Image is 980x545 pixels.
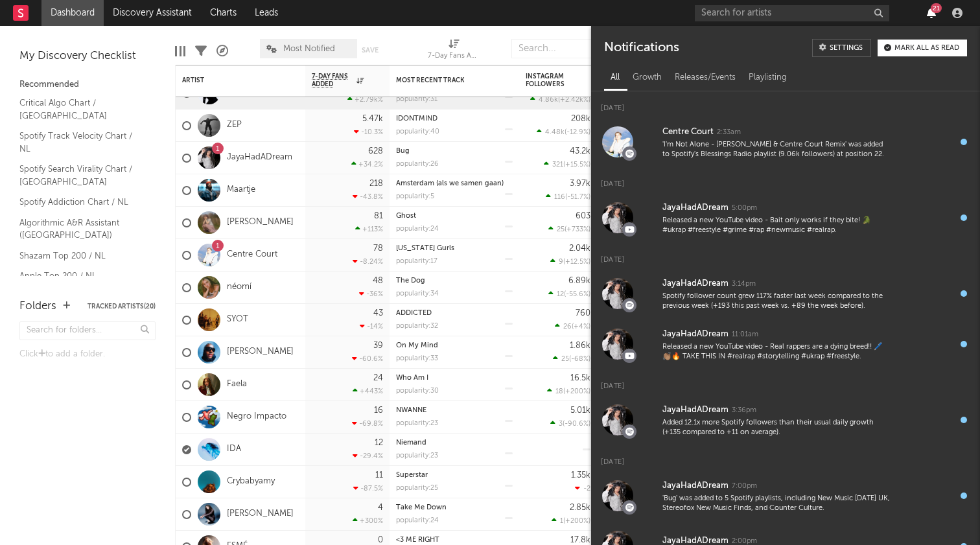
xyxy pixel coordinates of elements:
div: Artist [182,76,279,84]
a: Who Am I [396,375,428,382]
div: popularity: 23 [396,452,438,459]
a: SYOT [227,314,248,325]
div: JayaHadADream [662,327,729,342]
div: ( ) [550,257,590,266]
span: Most Notified [283,45,335,53]
a: NWANNE [396,407,426,414]
div: +2.79k % [347,95,383,104]
a: Negro Impacto [227,412,286,423]
div: Ghost [396,213,513,220]
span: 25 [561,356,569,363]
a: néomí [227,282,251,293]
a: JayaHadADream [227,152,292,163]
div: 43.2k [570,147,590,156]
a: Ghost [396,213,416,220]
div: ( ) [544,160,590,168]
span: +200 % [565,518,589,525]
span: -90.6 % [565,421,589,428]
div: -14 % [360,322,383,330]
div: -69.8 % [352,419,383,428]
div: On My Mind [396,342,513,349]
div: 24 [373,374,383,382]
div: ( ) [530,95,590,104]
div: [DATE] [591,369,980,395]
div: Growth [626,67,668,89]
div: Centre Court [662,124,714,140]
button: Save [362,47,379,54]
div: Releases/Events [668,67,742,89]
span: 4.48k [545,129,565,136]
span: -55.6 % [566,291,589,298]
div: 78 [373,244,383,253]
div: 'I'm Not Alone - [PERSON_NAME] & Centre Court Remix' was added to Spotify's Blessings Radio playl... [662,140,891,160]
div: 5.47k [362,115,383,123]
span: -68 % [571,356,589,363]
span: 321 [552,161,563,168]
div: -60.6 % [352,354,383,363]
a: IDONTMIND [396,115,437,122]
div: 16 [374,406,383,415]
div: 2:33am [717,128,741,137]
div: JayaHadADream [662,200,729,216]
a: JayaHadADream11:01amReleased a new YouTube video - Real rappers are a dying breed!! 🖊️ 👏🏽🔥 TAKE T... [591,319,980,369]
div: ( ) [550,419,590,428]
div: -29.4 % [353,452,383,460]
div: <3 ME RIGHT [396,537,513,544]
a: Take Me Down [396,504,447,511]
div: ( ) [546,192,590,201]
div: -43.8 % [353,192,383,201]
a: Centre Court2:33am'I'm Not Alone - [PERSON_NAME] & Centre Court Remix' was added to Spotify's Ble... [591,117,980,167]
div: 7:00pm [732,481,757,491]
div: Bug [396,148,513,155]
a: Maartje [227,185,255,196]
div: ( ) [552,516,590,525]
div: popularity: 33 [396,355,438,362]
div: ADDICTED [396,310,513,317]
div: Notifications [604,39,679,57]
div: Niemand [396,439,513,446]
div: popularity: 24 [396,226,439,233]
a: Amsterdam (als we samen gaan) [396,180,504,187]
div: -87.5 % [353,484,383,493]
div: 2.04k [569,244,590,253]
a: Niemand [396,439,426,446]
div: 17.8k [570,536,590,544]
div: NWANNE [396,407,513,414]
div: 11:01am [732,330,758,340]
div: The Dog [396,277,513,284]
div: Amsterdam (als we samen gaan) [396,180,513,187]
a: On My Mind [396,342,438,349]
div: 43 [373,309,383,318]
div: A&R Pipeline [216,32,228,70]
div: popularity: 17 [396,258,437,265]
div: popularity: 31 [396,96,437,103]
a: Crybabyamy [227,476,275,487]
span: 18 [555,388,563,395]
div: Most Recent Track [396,76,493,84]
div: All [604,67,626,89]
a: Shazam Top 200 / NL [19,249,143,263]
div: -36 % [359,290,383,298]
a: Critical Algo Chart / [GEOGRAPHIC_DATA] [19,96,143,122]
span: 4.86k [539,97,558,104]
span: 26 [563,323,572,330]
div: popularity: 26 [396,161,439,168]
div: [DATE] [591,445,980,470]
div: 218 [369,180,383,188]
div: [DATE] [591,243,980,268]
div: ( ) [548,225,590,233]
a: Spotify Addiction Chart / NL [19,195,143,209]
div: My Discovery Checklist [19,49,156,64]
button: 21 [927,8,936,18]
span: +733 % [566,226,589,233]
div: 6.89k [568,277,590,285]
div: 628 [368,147,383,156]
div: Edit Columns [175,32,185,70]
div: 603 [576,212,590,220]
div: +300 % [353,516,383,525]
a: JayaHadADream7:00pm'Bug' was added to 5 Spotify playlists, including New Music [DATE] UK, Stereof... [591,470,980,521]
div: 4 [378,504,383,512]
div: ( ) [547,387,590,395]
div: ( ) [555,322,590,330]
a: JayaHadADream3:14pmSpotify follower count grew 117% faster last week compared to the previous wee... [591,268,980,319]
